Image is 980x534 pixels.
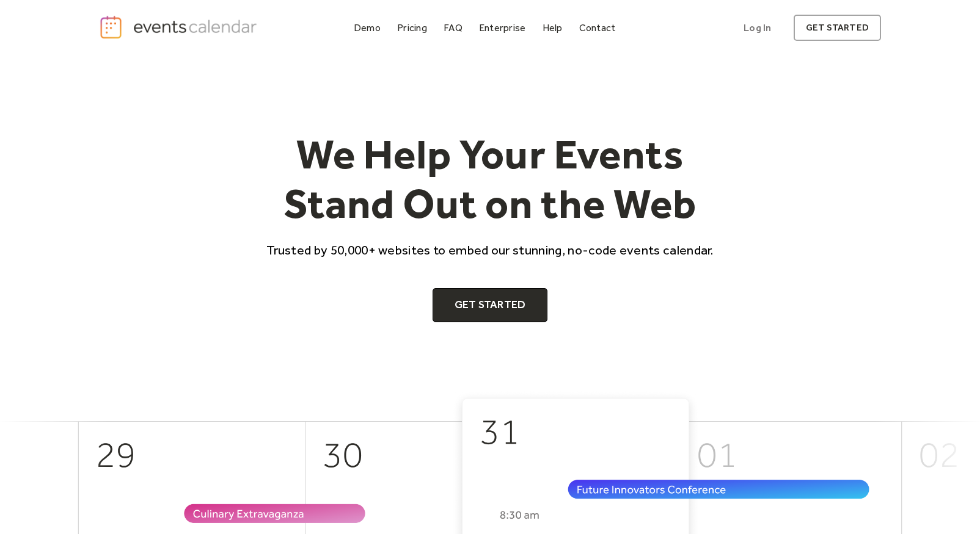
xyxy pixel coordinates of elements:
div: Pricing [397,24,427,31]
p: Trusted by 50,000+ websites to embed our stunning, no-code events calendar. [255,241,725,259]
a: Help [538,20,568,36]
div: Enterprise [479,24,525,31]
a: Contact [574,20,621,36]
div: Demo [354,24,381,31]
a: Log In [731,15,783,41]
div: Contact [579,24,616,31]
a: Pricing [392,20,432,36]
a: Demo [349,20,386,36]
a: FAQ [439,20,467,36]
a: get started [794,15,881,41]
div: Help [543,24,563,31]
a: Enterprise [474,20,530,36]
a: Get Started [433,288,548,322]
div: FAQ [444,24,463,31]
h1: We Help Your Events Stand Out on the Web [255,129,725,229]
